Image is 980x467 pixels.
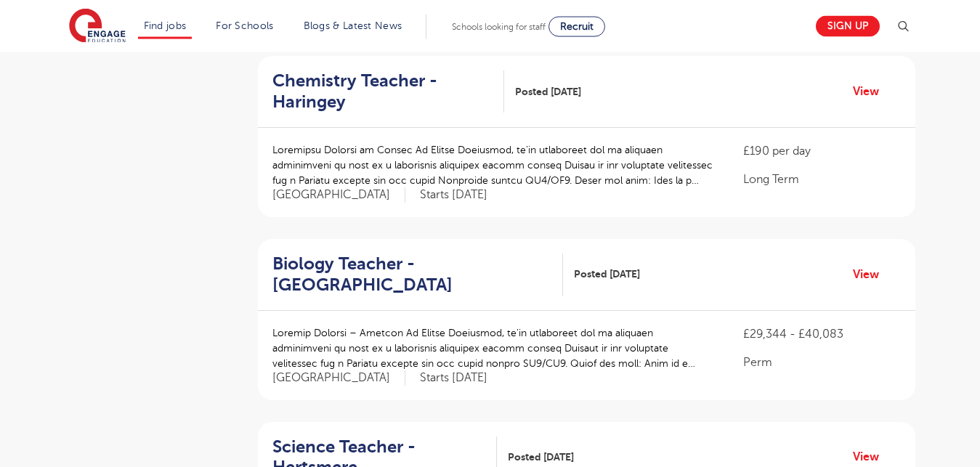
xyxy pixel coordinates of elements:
[452,22,546,32] span: Schools looking for staff
[144,20,187,31] a: Find jobs
[853,447,890,466] a: View
[272,70,504,113] a: Chemistry Teacher - Haringey
[816,16,880,37] a: Sign up
[420,187,487,203] p: Starts [DATE]
[743,325,900,343] p: £29,344 - £40,083
[272,253,563,296] a: Biology Teacher - [GEOGRAPHIC_DATA]
[853,82,890,101] a: View
[515,84,581,100] span: Posted [DATE]
[560,21,594,32] span: Recruit
[216,20,273,31] a: For Schools
[272,253,551,296] h2: Biology Teacher - [GEOGRAPHIC_DATA]
[743,354,900,371] p: Perm
[743,142,900,160] p: £190 per day
[548,17,605,37] a: Recruit
[508,450,574,465] span: Posted [DATE]
[853,265,890,284] a: View
[574,267,640,282] span: Posted [DATE]
[420,370,487,386] p: Starts [DATE]
[304,20,402,31] a: Blogs & Latest News
[69,9,126,45] img: Engage Education
[272,370,405,386] span: [GEOGRAPHIC_DATA]
[272,142,715,188] p: Loremipsu Dolorsi am Consec Ad Elitse Doeiusmod, te’in utlaboreet dol ma aliquaen adminimveni qu ...
[272,325,715,371] p: Loremip Dolorsi – Ametcon Ad Elitse Doeiusmod, te’in utlaboreet dol ma aliquaen adminimveni qu no...
[743,171,900,188] p: Long Term
[272,187,405,203] span: [GEOGRAPHIC_DATA]
[272,70,493,113] h2: Chemistry Teacher - Haringey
